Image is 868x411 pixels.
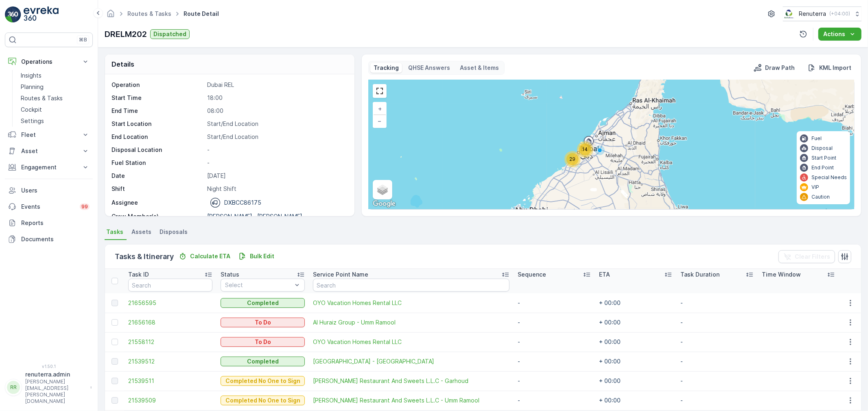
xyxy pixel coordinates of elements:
p: To Do [255,318,271,327]
td: - [676,352,758,371]
td: - [514,352,595,371]
p: 08:00 [207,107,346,115]
button: To Do [221,318,305,327]
p: 18:00 [207,94,346,102]
span: OYO Vacation Homes Rental LLC [313,338,509,346]
p: Assignee [112,199,138,207]
p: Planning [21,83,44,91]
p: Routes & Tasks [21,94,63,102]
p: Events [21,203,75,211]
p: Status [221,270,239,279]
td: - [514,293,595,313]
td: + 00:00 [595,293,676,313]
p: Shift [112,185,204,193]
p: [DATE] [207,172,346,180]
button: Bulk Edit [235,251,278,261]
span: [PERSON_NAME] Restaurant And Sweets L.L.C - Garhoud [313,377,509,385]
p: - [207,159,346,167]
a: 21558112 [128,338,212,346]
span: 14 [582,146,588,152]
td: - [676,293,758,313]
img: logo_light-DOdMpM7g.png [24,6,59,23]
p: Start Location [112,120,204,128]
span: 21539509 [128,396,212,405]
p: Start/End Location [207,120,346,128]
p: Bulk Edit [250,252,274,260]
a: Documents [5,231,93,247]
button: KML Import [805,63,855,73]
span: + [378,105,382,112]
p: Start Point [811,155,836,161]
td: - [676,313,758,332]
p: Time Window [762,270,801,279]
div: Toggle Row Selected [112,378,118,384]
div: 14 [577,141,593,158]
button: Renuterra(+04:00) [783,6,861,21]
p: Asset [21,147,77,155]
p: Operations [21,58,77,66]
img: Screenshot_2024-07-26_at_13.33.01.png [783,9,796,18]
a: Al Huraiz Group - Umm Ramool [313,318,509,327]
button: Operations [5,54,93,70]
p: End Location [112,133,204,141]
img: logo [5,6,21,23]
p: KML Import [819,64,851,72]
button: Completed No One to Sign [221,396,305,405]
a: 21539511 [128,377,212,385]
p: Settings [21,117,44,125]
td: - [514,391,595,410]
div: RR [7,381,20,394]
p: Details [112,59,134,69]
p: Task Duration [680,270,719,279]
button: Calculate ETA [175,251,234,261]
p: Service Point Name [313,270,368,279]
span: Route Detail [182,10,221,18]
p: VIP [811,184,819,190]
td: - [676,391,758,410]
p: - [207,146,346,154]
button: To Do [221,337,305,347]
p: Task ID [128,270,149,279]
a: Events99 [5,199,93,215]
p: Actions [823,30,845,38]
div: Toggle Row Selected [112,358,118,365]
span: − [378,117,382,124]
a: Zoom In [374,103,386,115]
span: 21656168 [128,318,212,327]
p: Select [225,281,292,289]
p: Start/End Location [207,133,346,141]
div: 29 [564,151,581,167]
p: Special Needs [811,174,847,181]
span: Tasks [106,228,123,236]
td: - [514,371,595,391]
a: Routes & Tasks [17,93,93,104]
button: Engagement [5,159,93,175]
p: Users [21,186,90,195]
a: 21656595 [128,299,212,307]
span: Assets [131,228,151,236]
span: Disposals [160,228,188,236]
input: Search [128,279,212,292]
p: Operation [112,81,204,89]
a: Cockpit [17,104,93,115]
a: Al Hallab Restaurant And Sweets L.L.C - Umm Ramool [313,396,509,405]
a: Open this area in Google Maps (opens a new window) [371,199,398,209]
a: Settings [17,115,93,127]
p: Insights [21,71,42,80]
td: - [676,371,758,391]
a: Insights [17,70,93,81]
p: Start Time [112,94,204,102]
button: Completed No One to Sign [221,376,305,386]
a: 21539512 [128,357,212,366]
img: Google [371,199,398,209]
p: Cockpit [21,106,42,114]
button: Fleet [5,127,93,143]
p: [PERSON_NAME][EMAIL_ADDRESS][PERSON_NAME][DOMAIN_NAME] [25,379,86,405]
td: + 00:00 [595,332,676,352]
p: Night Shift [207,185,346,193]
button: RRrenuterra.admin[PERSON_NAME][EMAIL_ADDRESS][PERSON_NAME][DOMAIN_NAME] [5,370,93,405]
